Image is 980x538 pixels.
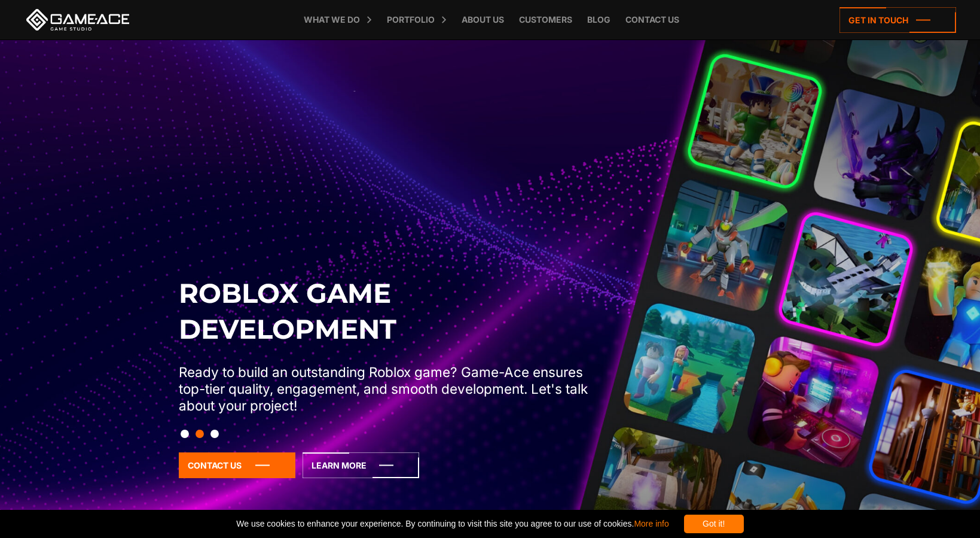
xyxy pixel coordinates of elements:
[634,519,668,528] a: More info
[236,515,668,533] span: We use cookies to enhance your experience. By continuing to visit this site you agree to our use ...
[179,364,596,414] p: Ready to build an outstanding Roblox game? Game-Ace ensures top-tier quality, engagement, and smo...
[179,275,596,347] h2: Roblox Game Development
[210,424,219,444] button: Slide 3
[181,424,189,444] button: Slide 1
[196,424,204,444] button: Slide 2
[839,7,956,33] a: Get in touch
[303,452,419,478] a: Learn More
[684,515,744,533] div: Got it!
[179,452,295,478] a: Contact Us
